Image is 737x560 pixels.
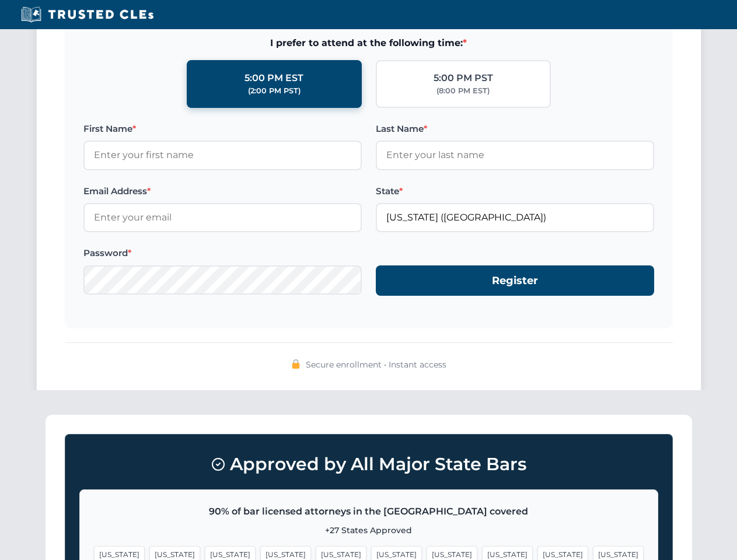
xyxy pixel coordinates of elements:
[291,359,301,369] img: 🔒
[83,141,362,170] input: Enter your first name
[306,358,446,371] span: Secure enrollment • Instant access
[376,265,654,296] button: Register
[79,449,658,480] h3: Approved by All Major State Bars
[434,71,493,86] div: 5:00 PM PST
[83,246,362,260] label: Password
[376,203,654,232] input: California (CA)
[83,36,654,51] span: I prefer to attend at the following time:
[376,122,654,136] label: Last Name
[94,504,644,519] p: 90% of bar licensed attorneys in the [GEOGRAPHIC_DATA] covered
[94,524,644,537] p: +27 States Approved
[83,203,362,232] input: Enter your email
[83,184,362,198] label: Email Address
[376,184,654,198] label: State
[376,141,654,170] input: Enter your last name
[436,85,490,97] div: (8:00 PM EST)
[244,71,303,86] div: 5:00 PM EST
[83,122,362,136] label: First Name
[248,85,301,97] div: (2:00 PM PST)
[18,6,157,23] img: Trusted CLEs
